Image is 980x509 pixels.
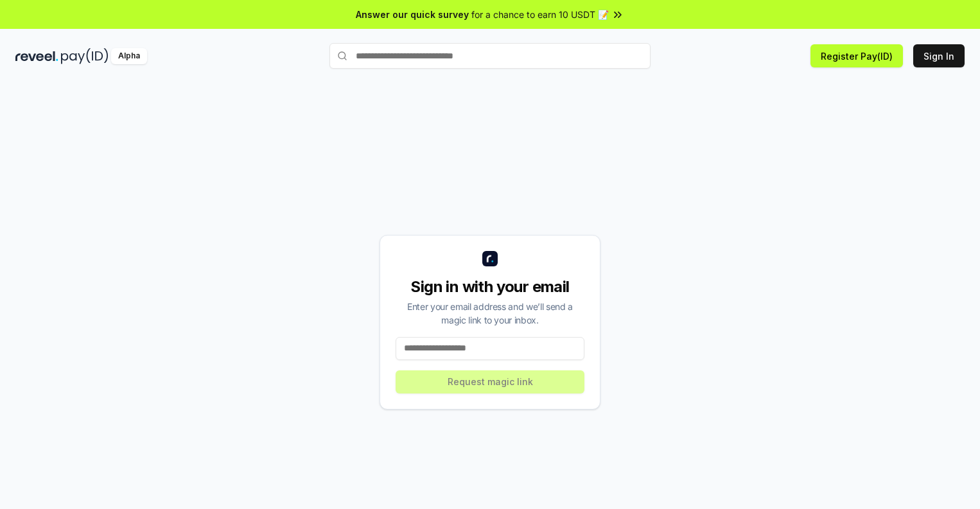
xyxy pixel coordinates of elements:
div: Alpha [111,48,147,64]
img: pay_id [61,48,109,64]
span: for a chance to earn 10 USDT 📝 [471,8,609,21]
button: Register Pay(ID) [810,44,903,67]
div: Sign in with your email [396,277,584,297]
span: Answer our quick survey [356,8,469,21]
div: Enter your email address and we’ll send a magic link to your inbox. [396,300,584,327]
img: logo_small [482,251,498,266]
button: Sign In [913,44,965,67]
img: reveel_dark [15,48,58,64]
